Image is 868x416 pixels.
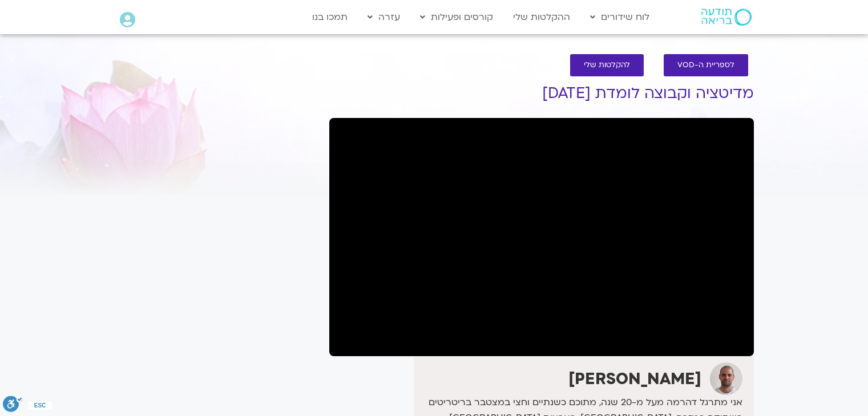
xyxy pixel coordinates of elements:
[362,6,406,28] a: עזרה
[306,6,353,28] a: תמכו בנו
[701,9,752,26] img: תודעה בריאה
[710,362,742,395] img: דקל קנטי
[677,61,734,70] span: לספריית ה-VOD
[414,6,499,28] a: קורסים ופעילות
[664,54,748,76] a: לספריית ה-VOD
[584,61,630,70] span: להקלטות שלי
[584,6,655,28] a: לוח שידורים
[570,54,644,76] a: להקלטות שלי
[568,368,701,390] strong: [PERSON_NAME]
[329,85,754,102] h1: מדיטציה וקבוצה לומדת [DATE]
[507,6,576,28] a: ההקלטות שלי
